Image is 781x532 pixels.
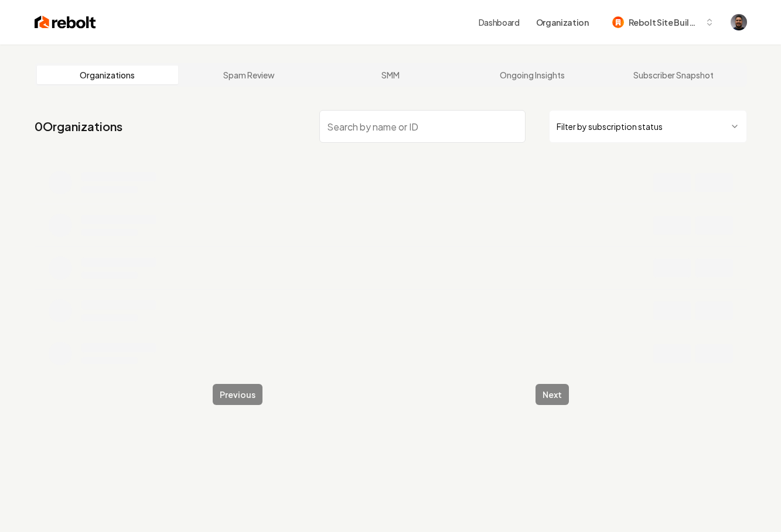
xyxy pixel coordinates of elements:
[35,14,96,30] img: Rebolt Logo
[37,66,179,84] a: Organizations
[461,66,603,84] a: Ongoing Insights
[479,16,520,28] a: Dashboard
[612,16,624,28] img: Rebolt Site Builder
[731,14,747,30] button: Open user button
[319,110,526,143] input: Search by name or ID
[178,66,320,84] a: Spam Review
[529,12,596,33] button: Organization
[731,14,747,30] img: Daniel Humberto Ortega Celis
[320,66,462,84] a: SMM
[603,66,745,84] a: Subscriber Snapshot
[629,16,700,29] span: Rebolt Site Builder
[35,118,122,135] a: 0Organizations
